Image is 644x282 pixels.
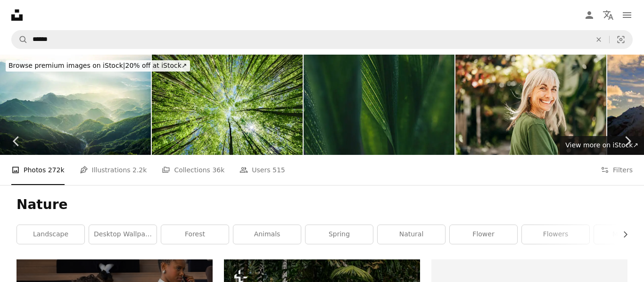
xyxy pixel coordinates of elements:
[161,225,229,244] a: forest
[272,165,285,175] span: 515
[304,55,454,155] img: Leaf surface with water drops, macro, shallow DOFLeaf surface with water drops, macro, shallow DOF
[522,225,589,244] a: flowers
[152,55,303,155] img: A Beautiful and Lush Green Forest Canopy Illuminated by Warm Sunlight Streaming Through
[132,165,147,175] span: 2.2k
[17,225,84,244] a: landscape
[611,96,644,186] a: Next
[11,9,23,21] a: Home — Unsplash
[89,225,157,244] a: desktop wallpaper
[618,6,636,24] button: Menu
[599,6,618,24] button: Language
[450,225,517,244] a: flower
[6,60,190,72] div: 20% off at iStock ↗
[305,225,373,244] a: spring
[378,225,445,244] a: natural
[601,155,633,185] button: Filters
[12,31,28,48] button: Search Unsplash
[617,225,627,244] button: scroll list to the right
[588,31,609,48] button: Clear
[580,6,599,24] a: Log in / Sign up
[233,225,301,244] a: animals
[455,55,606,155] img: Confidence in Every Line: The Beauty of Growing Older
[560,136,644,155] a: View more on iStock↗
[610,31,632,48] button: Visual search
[17,196,627,213] h1: Nature
[162,155,224,185] a: Collections 36k
[11,30,633,49] form: Find visuals sitewide
[8,62,125,69] span: Browse premium images on iStock |
[239,155,285,185] a: Users 515
[212,165,224,175] span: 36k
[80,155,147,185] a: Illustrations 2.2k
[565,141,638,149] span: View more on iStock ↗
